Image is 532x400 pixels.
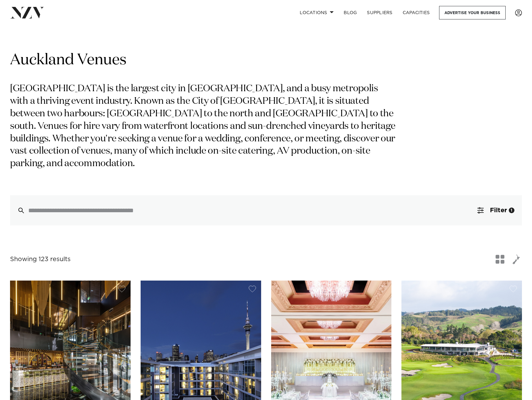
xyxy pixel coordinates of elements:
img: nzv-logo.png [10,7,44,18]
span: Filter [490,207,507,213]
button: Filter1 [470,195,522,225]
a: Capacities [398,6,435,19]
div: Showing 123 results [10,255,71,264]
a: SUPPLIERS [362,6,397,19]
p: [GEOGRAPHIC_DATA] is the largest city in [GEOGRAPHIC_DATA], and a busy metropolis with a thriving... [10,83,398,170]
a: BLOG [339,6,362,19]
div: 1 [509,208,514,213]
a: Advertise your business [439,6,506,19]
a: Locations [295,6,339,19]
h1: Auckland Venues [10,50,522,70]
